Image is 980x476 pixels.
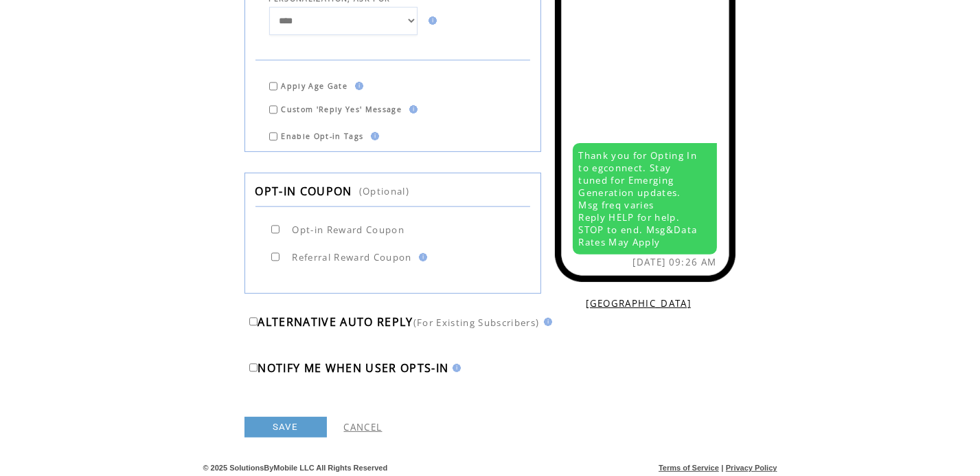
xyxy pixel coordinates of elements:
[448,364,461,372] img: help.gif
[244,417,327,437] a: SAVE
[413,316,540,329] span: (For Existing Subscribers)
[415,253,427,261] img: help.gif
[281,105,402,114] span: Custom 'Reply Yes' Message
[726,464,777,472] a: Privacy Policy
[292,251,411,263] span: Referral Reward Coupon
[203,464,388,472] span: © 2025 SolutionsByMobile LLC All Rights Reserved
[424,17,437,25] img: help.gif
[579,149,698,248] span: Thank you for Opting In to egconnect. Stay tuned for Emerging Generation updates. Msg freq varies...
[586,297,692,310] a: [GEOGRAPHIC_DATA]
[344,421,383,433] a: CANCEL
[292,224,404,236] span: Opt-in Reward Coupon
[258,360,448,376] span: NOTIFY ME WHEN USER OPTS-IN
[659,464,719,472] a: Terms of Service
[540,318,552,326] img: help.gif
[258,314,413,329] span: ALTERNATIVE AUTO REPLY
[359,185,409,197] span: (Optional)
[367,132,379,140] img: help.gif
[281,131,363,141] span: Enable Opt-in Tags
[255,184,352,199] span: OPT-IN COUPON
[351,82,363,90] img: help.gif
[721,464,723,472] span: |
[405,105,418,113] img: help.gif
[281,81,347,91] span: Apply Age Gate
